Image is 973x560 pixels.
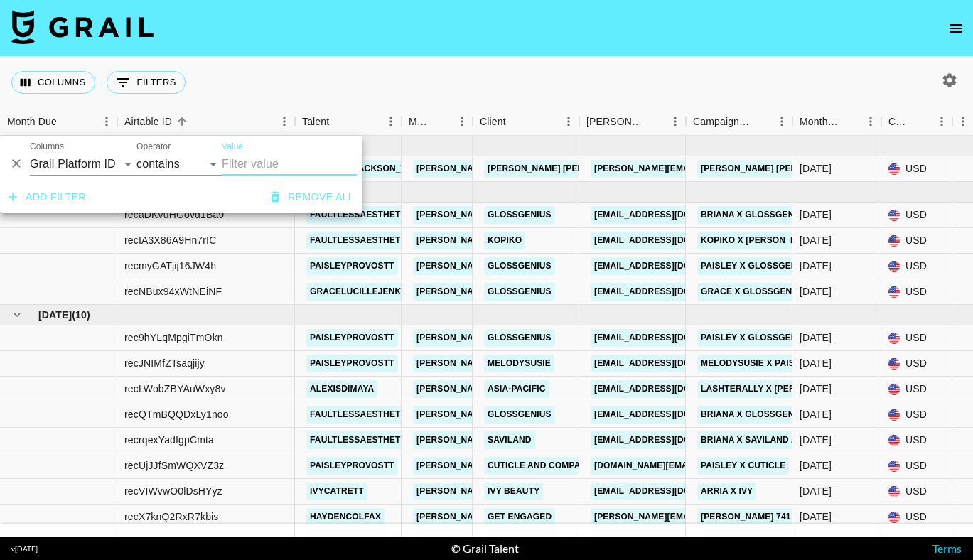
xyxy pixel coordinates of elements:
a: [PERSON_NAME][EMAIL_ADDRESS][PERSON_NAME][DOMAIN_NAME] [413,431,718,449]
a: Get Engaged [484,508,555,526]
div: USD [881,377,952,402]
a: Paisley x GlossGenius [697,257,815,275]
div: USD [881,254,952,279]
a: ARRIA X IVY [697,483,756,500]
div: Airtable ID [124,108,172,136]
a: Paisley x Cuticle [697,457,789,475]
button: Menu [380,111,402,132]
a: paisleyprovostt [306,355,398,372]
div: rec9hYLqMpgiTmOkn [124,330,223,345]
a: faultlessaesthetics [306,406,419,424]
button: Sort [329,112,349,131]
div: Talent [295,108,402,136]
div: Booker [579,108,686,136]
div: USD [881,402,952,428]
div: May '25 [800,161,832,176]
div: Jul '25 [800,330,832,345]
a: Asia-pacific [484,380,549,398]
button: Remove all [265,184,360,210]
a: [PERSON_NAME][EMAIL_ADDRESS][PERSON_NAME][DOMAIN_NAME] [413,257,718,275]
button: hide children [7,305,27,325]
div: USD [881,428,952,453]
a: faultlessaesthetics [306,232,419,249]
div: Jun '25 [800,259,832,273]
a: [PERSON_NAME][EMAIL_ADDRESS][PERSON_NAME][DOMAIN_NAME] [413,329,718,347]
a: [EMAIL_ADDRESS][DOMAIN_NAME] [591,283,750,301]
a: [EMAIL_ADDRESS][DOMAIN_NAME] [591,355,750,372]
button: Sort [431,112,451,131]
a: faultlessaesthetics [306,431,419,449]
a: paisleyprovostt [306,257,398,275]
a: GlossGenius [484,283,555,301]
a: [PERSON_NAME][EMAIL_ADDRESS][PERSON_NAME][DOMAIN_NAME] [413,283,718,301]
a: Briana x Saviland Airbrush [697,431,840,449]
a: gracelucillejenkins [306,283,419,301]
label: Columns [30,141,64,153]
a: [EMAIL_ADDRESS][DOMAIN_NAME] [591,483,750,500]
span: [DATE] [38,308,72,322]
button: Menu [274,111,295,132]
div: recX7knQ2RxR7kbis [124,510,219,524]
a: [EMAIL_ADDRESS][DOMAIN_NAME] [591,206,750,224]
a: Cuticle and Company [484,457,596,475]
div: Jul '25 [800,407,832,421]
a: [PERSON_NAME] [PERSON_NAME] [484,160,640,178]
div: recVIWvwO0lDsHYyz [124,484,222,498]
div: Jul '25 [800,484,832,498]
div: recLWobZBYAuWxy8v [124,382,226,396]
label: Value [222,141,243,153]
div: recrqexYadIgpCmta [124,433,214,447]
img: Grail Talent [11,10,154,44]
div: USD [881,453,952,479]
div: recJNIMfZTsaqjijy [124,356,205,370]
div: [PERSON_NAME] [586,108,645,136]
a: Briana x GlossGenius [697,206,812,224]
input: Filter value [222,153,357,176]
a: [EMAIL_ADDRESS][DOMAIN_NAME] [591,329,750,347]
a: Ivy Beauty [484,483,543,500]
a: ivycatrett [306,483,367,500]
div: Month Due [7,108,57,136]
button: Menu [931,111,952,132]
a: GlossGenius [484,257,555,275]
div: Jul '25 [800,356,832,370]
a: Grace x GlossGenius [697,283,810,301]
label: Operator [136,141,171,153]
div: Jul '25 [800,510,832,524]
a: Kopiko x [PERSON_NAME] [697,232,822,249]
a: haydencolfax [306,508,385,526]
button: Delete [6,153,27,174]
div: Airtable ID [117,108,295,136]
a: [PERSON_NAME][EMAIL_ADDRESS][PERSON_NAME][DOMAIN_NAME] [413,160,718,178]
button: Sort [57,112,77,131]
button: Menu [451,111,473,132]
div: Month Due [792,108,881,136]
a: [EMAIL_ADDRESS][DOMAIN_NAME] [591,232,750,249]
button: Show filters [107,71,186,94]
a: [EMAIL_ADDRESS][DOMAIN_NAME] [591,406,750,424]
button: Menu [771,111,792,132]
a: [PERSON_NAME][EMAIL_ADDRESS][PERSON_NAME][DOMAIN_NAME] [413,206,718,224]
a: Paisley x GlossGenius [697,329,815,347]
div: Currency [881,108,952,136]
button: Sort [506,112,526,131]
button: Sort [840,112,860,131]
div: Campaign (Type) [686,108,792,136]
button: Menu [96,111,117,132]
div: USD [881,325,952,351]
button: Menu [665,111,686,132]
div: Month Due [800,108,840,136]
a: Lashterally x [PERSON_NAME] [697,380,851,398]
a: MelodySusie [484,355,554,372]
div: Currency [888,108,911,136]
div: Talent [302,108,329,136]
a: Kopiko [484,232,525,249]
button: Menu [558,111,579,132]
a: faultlessaesthetics [306,206,419,224]
div: USD [881,279,952,305]
button: Select columns [11,71,95,94]
button: Sort [645,112,665,131]
div: Jul '25 [800,382,832,396]
div: USD [881,505,952,530]
a: Briana x GlossGenius [697,406,812,424]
